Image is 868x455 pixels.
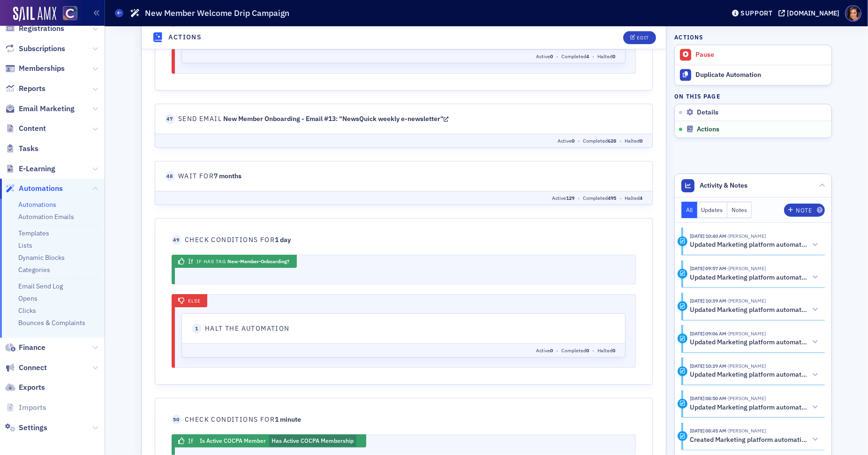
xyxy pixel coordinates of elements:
h5: Updated Marketing platform automation: New Member Welcome Drip Campaign [690,273,809,282]
a: Registrations [5,23,64,34]
span: 489 [439,317,447,324]
h5: Updated Marketing platform automation: New Member Welcome Drip Campaign [690,338,809,347]
span: Completed [434,121,472,127]
a: Settings [5,423,47,433]
span: 20 [495,121,501,127]
span: Active [392,234,408,240]
div: Activity [678,431,687,441]
h4: Actions [674,33,703,41]
button: Updated Marketing platform automation: New Member Welcome Drip Campaign [690,337,819,347]
span: • [472,121,480,127]
div: Edit [637,35,649,40]
span: Check Conditions For [43,442,149,452]
span: Tasks [19,144,38,154]
time: 5/15/2023 10:39 AM [690,363,727,369]
h5: Updated Marketing platform automation: New Member Welcome Drip Campaign [690,306,809,314]
button: Notes [727,202,752,218]
button: Updated Marketing platform automation: New Member Welcome Drip Campaign [690,305,819,315]
span: Completed [438,402,472,408]
h5: Updated Marketing platform automation: New Member Welcome Drip Campaign [690,371,809,379]
button: Updates [697,202,728,218]
span: 1 [23,40,33,50]
h4: On this page [674,92,832,100]
div: Pause [695,51,827,59]
a: Finance [5,342,45,353]
span: Wait for [37,378,97,388]
time: 3/19/2024 09:57 AM [690,265,727,272]
a: View Homepage [56,6,77,22]
a: Bounces & Complaints [18,318,85,327]
a: Automations [5,183,63,194]
span: Profile [845,5,861,22]
span: 919 [463,402,472,408]
a: New Member Onboarding - Email #1B (ORG MEMBERS): "Welcome to COCPA" [108,211,346,219]
a: SailAMX [13,7,56,22]
span: • [406,317,414,324]
a: Duplicate Automation [675,65,831,85]
span: Send Email [63,294,290,303]
span: • [426,121,434,127]
span: Katie Foo [727,363,766,369]
h4: Actions [169,33,202,43]
span: 1 day [133,442,149,451]
a: New Member Onboarding - Email #1: "Welcome to COCPA" [108,294,290,303]
a: Opens [18,294,38,303]
span: 2 weeks [72,379,97,387]
button: All [681,202,697,218]
span: Katie Foo [727,330,766,337]
span: • [430,402,438,408]
span: Katie Foo [727,395,766,402]
span: • [408,234,417,240]
a: Clicks [18,306,36,315]
div: Activity [678,334,687,343]
a: Templates [18,229,49,237]
span: 1 [50,294,60,303]
span: Connect [19,363,47,373]
span: Else [46,267,59,274]
span: Halted [447,317,474,324]
span: Settings [19,423,47,433]
a: Content [5,123,46,134]
a: E-Learning [5,164,55,174]
span: 0 [403,317,406,324]
span: Katie Foo [727,297,766,304]
span: Send Email [63,210,346,220]
span: New-Member-Onboarding [72,40,151,49]
span: 1,002 [459,121,472,127]
div: Activity [678,269,687,279]
span: • [472,402,480,408]
span: Halted [447,234,474,240]
span: 1 day [72,98,88,106]
span: 15 [424,402,430,408]
button: Updated Marketing platform automation: New Member Welcome Drip Campaign [690,240,819,250]
span: 0 [471,317,474,324]
span: Actions [697,125,720,134]
h5: Updated Marketing platform automation: New Member Welcome Drip Campaign [690,241,809,249]
div: Support [740,9,773,17]
a: Memberships [5,63,65,74]
span: Halted [475,63,501,70]
span: 0 [406,234,408,240]
span: Completed [414,317,447,324]
a: Email Marketing [5,104,75,114]
div: Activity [678,399,687,409]
a: Reports [5,83,45,94]
span: 5 [30,442,40,452]
a: Exports [5,382,45,393]
span: • [447,317,456,324]
time: 4/21/2023 08:50 AM [690,395,727,402]
button: Pause [675,45,831,65]
button: Edit [623,31,656,44]
span: 1 [50,210,60,220]
span: 0 [498,63,501,70]
span: Automations [19,183,63,194]
span: Halted [472,402,501,408]
span: Lauren Standiford [727,233,766,239]
a: Email Send Log [18,282,63,290]
time: 10/10/2024 10:40 AM [690,233,727,239]
a: Lists [18,241,32,250]
span: Completed [417,234,447,240]
time: 6/23/2023 10:39 AM [690,297,727,304]
span: If [46,182,52,192]
span: Activity & Notes [700,181,747,190]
